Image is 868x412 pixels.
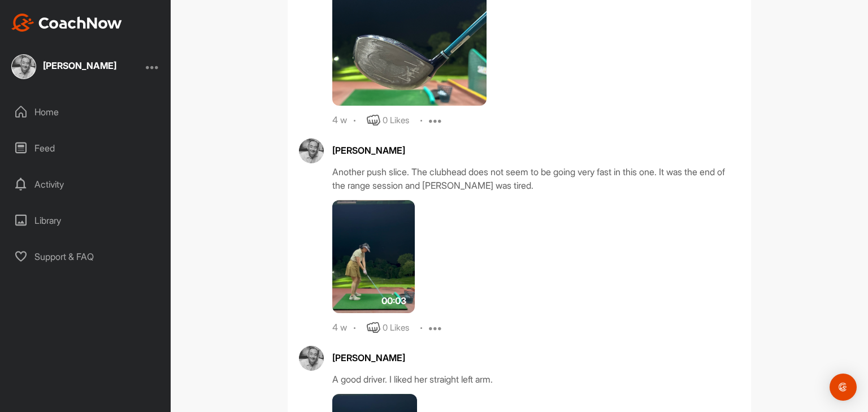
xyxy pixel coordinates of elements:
[6,134,166,162] div: Feed
[332,144,740,157] div: [PERSON_NAME]
[6,170,166,198] div: Activity
[830,374,857,401] div: Open Intercom Messenger
[299,346,324,371] img: avatar
[381,294,406,307] span: 00:03
[6,242,166,271] div: Support & FAQ
[11,54,36,79] img: square_6a78b0d28c7aa9d4d1f5eac76dfc0dc6.jpg
[11,14,122,32] img: CoachNow
[332,165,740,192] div: Another push slice. The clubhead does not seem to be going very fast in this one. It was the end ...
[383,114,409,127] div: 0 Likes
[332,115,347,126] div: 4 w
[299,138,324,163] img: avatar
[6,206,166,235] div: Library
[332,351,740,365] div: [PERSON_NAME]
[332,200,415,313] img: media
[332,372,740,386] div: A good driver. I liked her straight left arm.
[332,322,347,333] div: 4 w
[43,61,116,70] div: [PERSON_NAME]
[383,322,409,335] div: 0 Likes
[6,98,166,126] div: Home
